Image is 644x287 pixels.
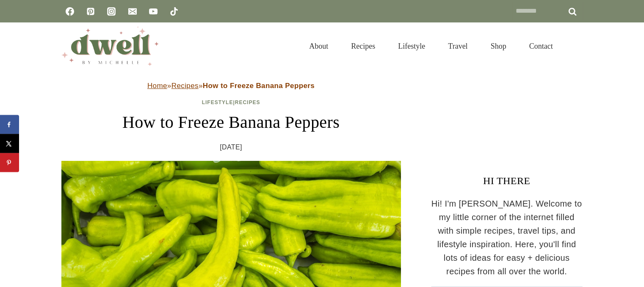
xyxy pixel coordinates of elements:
[82,3,99,20] a: Pinterest
[387,33,437,60] a: Lifestyle
[479,33,517,60] a: Shop
[61,27,159,66] img: DWELL by michelle
[171,82,199,90] a: Recipes
[103,3,120,20] a: Instagram
[61,3,78,20] a: Facebook
[145,3,162,20] a: YouTube
[235,99,260,105] a: Recipes
[203,82,315,90] strong: How to Freeze Banana Peppers
[340,33,387,60] a: Recipes
[518,33,564,60] a: Contact
[431,197,583,278] p: Hi! I'm [PERSON_NAME]. Welcome to my little corner of the internet filled with simple recipes, tr...
[61,110,401,135] h1: How to Freeze Banana Peppers
[166,3,182,20] a: TikTok
[147,82,315,90] span: » »
[437,33,479,60] a: Travel
[202,99,260,105] span: |
[298,33,340,60] a: About
[147,82,167,90] a: Home
[298,33,564,60] nav: Primary Navigation
[124,3,141,20] a: Email
[202,99,233,105] a: Lifestyle
[569,39,583,53] button: View Search Form
[431,173,583,188] h3: HI THERE
[220,142,242,153] time: [DATE]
